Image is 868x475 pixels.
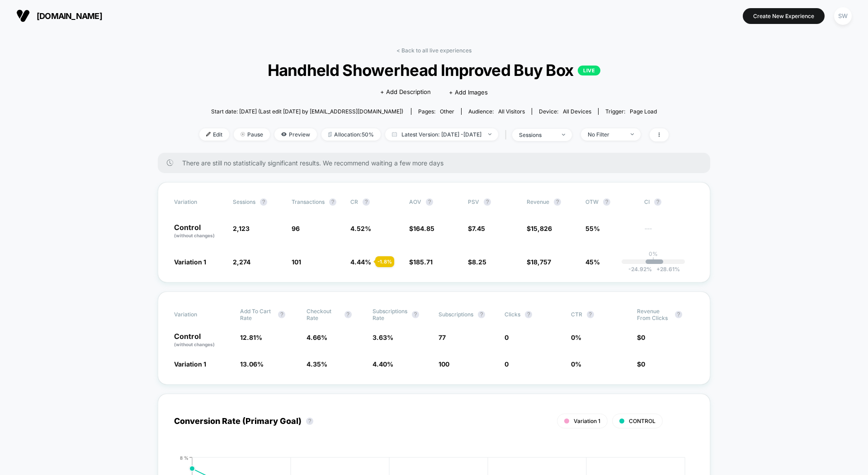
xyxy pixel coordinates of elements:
[505,311,520,318] span: Clicks
[641,334,645,341] span: 0
[484,198,491,206] button: ?
[174,342,215,347] span: (without changes)
[468,258,486,266] span: $
[503,128,512,141] span: |
[498,108,525,115] span: All Visitors
[649,250,658,257] p: 0%
[37,11,102,21] span: [DOMAIN_NAME]
[644,226,694,239] span: ---
[629,418,656,424] span: CONTROL
[641,360,645,368] span: 0
[675,311,682,318] button: ?
[385,128,498,141] span: Latest Version: [DATE] - [DATE]
[380,88,431,97] span: + Add Description
[412,311,419,318] button: ?
[321,128,381,141] span: Allocation: 50%
[413,258,433,266] span: 185.71
[409,198,421,205] span: AOV
[571,311,582,318] span: CTR
[505,360,509,368] span: 0
[628,266,652,273] span: -24.92 %
[240,334,262,341] span: 12.81 %
[174,198,224,206] span: Variation
[260,198,267,206] button: ?
[174,258,206,266] span: Variation 1
[531,258,551,266] span: 18,757
[240,308,274,321] span: Add To Cart Rate
[631,133,634,135] img: end
[472,225,485,232] span: 7.45
[233,258,250,266] span: 2,274
[630,108,657,115] span: Page Load
[468,225,485,232] span: $
[831,7,854,25] button: SW
[307,334,327,341] span: 4.66 %
[413,225,434,232] span: 164.85
[234,128,270,141] span: Pause
[174,308,224,321] span: Variation
[562,134,565,136] img: end
[344,311,352,318] button: ?
[637,308,670,321] span: Revenue From Clicks
[307,360,327,368] span: 4.35 %
[180,455,189,460] tspan: 8 %
[488,133,491,135] img: end
[554,198,561,206] button: ?
[292,225,300,232] span: 96
[292,258,301,266] span: 101
[16,9,30,23] img: Visually logo
[174,333,231,348] p: Control
[585,198,635,206] span: OTW
[174,360,206,368] span: Variation 1
[527,198,549,205] span: Revenue
[363,198,370,206] button: ?
[373,308,407,321] span: Subscriptions Rate
[656,266,660,273] span: +
[307,308,340,321] span: Checkout Rate
[468,108,525,115] div: Audience:
[233,225,250,232] span: 2,123
[571,360,581,368] span: 0 %
[585,225,600,232] span: 55%
[409,258,433,266] span: $
[587,311,594,318] button: ?
[174,233,215,238] span: (without changes)
[350,198,358,205] span: CR
[409,225,434,232] span: $
[223,61,645,80] span: Handheld Showerhead Improved Buy Box
[439,334,446,341] span: 77
[373,334,393,341] span: 3.63 %
[468,198,479,205] span: PSV
[440,108,454,115] span: other
[637,360,645,368] span: $
[292,198,325,205] span: Transactions
[329,198,336,206] button: ?
[373,360,393,368] span: 4.40 %
[644,198,694,206] span: CI
[654,198,661,206] button: ?
[472,258,486,266] span: 8.25
[14,9,105,23] button: [DOMAIN_NAME]
[571,334,581,341] span: 0 %
[328,132,332,137] img: rebalance
[233,198,255,205] span: Sessions
[439,311,473,318] span: Subscriptions
[563,108,591,115] span: all devices
[527,225,552,232] span: $
[834,7,852,25] div: SW
[519,132,555,138] div: sessions
[478,311,485,318] button: ?
[505,334,509,341] span: 0
[578,66,600,75] p: LIVE
[426,198,433,206] button: ?
[652,266,680,273] span: 28.61 %
[206,132,211,136] img: edit
[531,225,552,232] span: 15,826
[241,132,245,136] img: end
[574,418,600,424] span: Variation 1
[603,198,610,206] button: ?
[439,360,449,368] span: 100
[532,108,598,115] span: Device:
[274,128,317,141] span: Preview
[350,258,371,266] span: 4.44 %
